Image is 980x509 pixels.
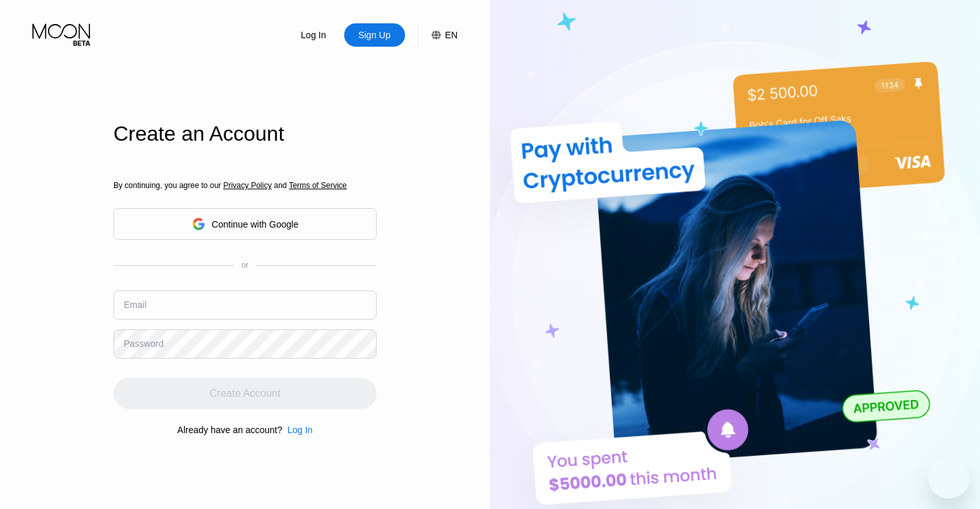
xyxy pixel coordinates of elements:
[287,425,312,435] div: Log In
[223,181,272,190] span: Privacy Policy
[242,261,249,270] div: or
[212,219,299,230] div: Continue with Google
[124,300,146,310] div: Email
[282,425,312,435] div: Log In
[445,30,458,40] div: EN
[289,181,347,190] span: Terms of Service
[124,338,163,349] div: Password
[283,23,344,47] div: Log In
[113,122,377,146] div: Create an Account
[178,425,283,435] div: Already have an account?
[113,181,377,190] div: By continuing, you agree to our
[272,181,289,190] span: and
[344,23,405,47] div: Sign Up
[299,29,327,41] div: Log In
[113,208,377,240] div: Continue with Google
[357,29,392,41] div: Sign Up
[928,457,970,499] iframe: Button to launch messaging window
[418,23,458,47] div: EN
